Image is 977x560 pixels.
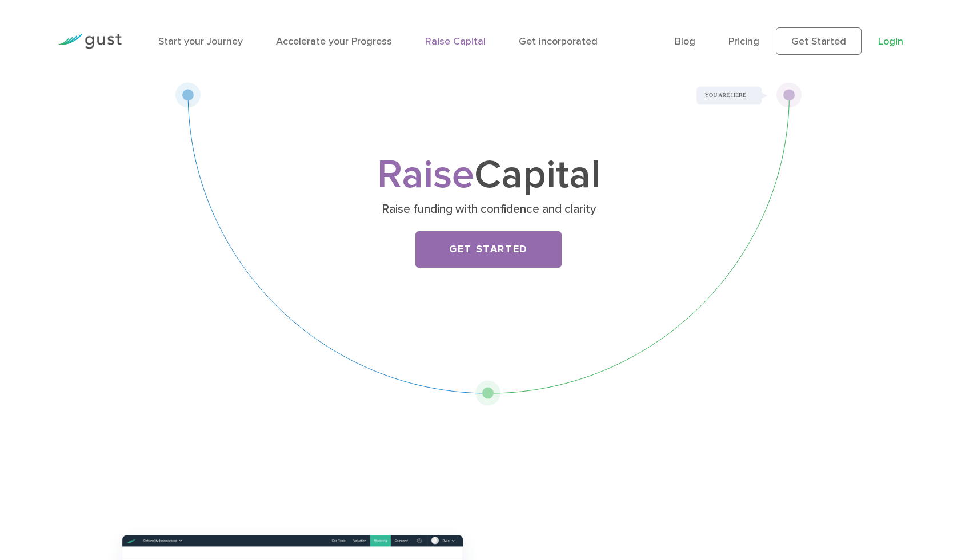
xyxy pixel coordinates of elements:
p: Raise funding with confidence and clarity [267,202,710,217]
a: Blog [675,35,695,47]
a: Start your Journey [158,35,243,47]
a: Login [878,35,903,47]
a: Accelerate your Progress [276,35,392,47]
img: Gust Logo [58,34,122,49]
a: Raise Capital [425,35,486,47]
a: Pricing [728,35,759,47]
h1: Capital [263,157,714,194]
a: Get Started [415,231,562,268]
a: Get Started [776,27,862,55]
a: Get Incorporated [519,35,598,47]
span: Raise [377,151,474,199]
